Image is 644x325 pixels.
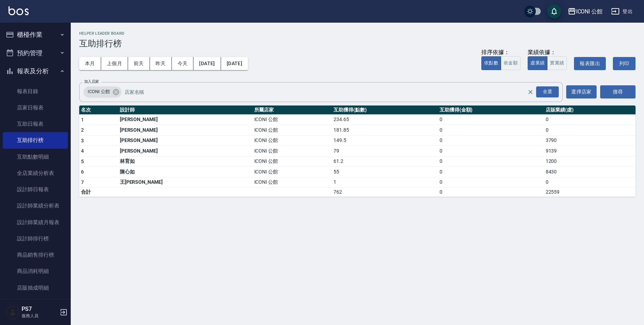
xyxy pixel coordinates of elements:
[253,125,332,136] td: ICONI 公館
[528,49,567,56] div: 業績依據：
[547,56,567,70] button: 實業績
[574,57,606,70] button: 報表匯出
[438,177,544,188] td: 0
[3,25,68,44] button: 櫃檯作業
[438,125,544,136] td: 0
[332,167,438,177] td: 55
[438,167,544,177] td: 0
[613,57,636,70] button: 列印
[608,5,636,18] button: 登出
[79,106,636,197] table: a dense table
[118,146,253,156] td: [PERSON_NAME]
[83,88,114,95] span: ICONI 公館
[253,156,332,167] td: ICONI 公館
[81,148,84,154] span: 4
[22,306,58,313] h5: PS7
[501,56,521,70] button: 依金額
[3,44,68,62] button: 預約管理
[81,138,84,143] span: 3
[3,99,68,116] a: 店家日報表
[3,230,68,247] a: 設計師排行榜
[81,179,84,185] span: 7
[118,167,253,177] td: 陳心如
[128,57,150,70] button: 前天
[332,114,438,125] td: 234.65
[528,56,547,70] button: 虛業績
[118,106,253,115] th: 設計師
[332,156,438,167] td: 61.2
[83,86,122,98] div: ICONI 公館
[81,159,84,164] span: 5
[332,135,438,146] td: 149.5
[221,57,248,70] button: [DATE]
[81,127,84,133] span: 2
[118,125,253,136] td: [PERSON_NAME]
[544,114,636,125] td: 0
[438,106,544,115] th: 互助獲得(金額)
[3,198,68,214] a: 設計師業績分析表
[332,188,438,197] td: 762
[544,167,636,177] td: 8430
[253,167,332,177] td: ICONI 公館
[79,188,118,197] td: 合計
[544,135,636,146] td: 3790
[253,114,332,125] td: ICONI 公館
[118,177,253,188] td: 王[PERSON_NAME]
[544,188,636,197] td: 22559
[8,6,29,15] img: Logo
[481,49,521,56] div: 排序依據：
[118,114,253,125] td: [PERSON_NAME]
[150,57,172,70] button: 昨天
[172,57,194,70] button: 今天
[438,146,544,156] td: 0
[547,4,561,18] button: save
[3,280,68,296] a: 店販抽成明細
[3,263,68,279] a: 商品消耗明細
[536,86,559,97] div: 全選
[3,165,68,181] a: 全店業績分析表
[81,117,84,122] span: 1
[118,135,253,146] td: [PERSON_NAME]
[544,146,636,156] td: 9139
[544,156,636,167] td: 1200
[22,313,58,319] p: 服務人員
[253,146,332,156] td: ICONI 公館
[84,79,99,84] label: 加入店家
[526,87,535,97] button: Clear
[253,135,332,146] td: ICONI 公館
[566,85,597,98] button: 選擇店家
[438,135,544,146] td: 0
[3,181,68,198] a: 設計師日報表
[544,177,636,188] td: 0
[544,125,636,136] td: 0
[79,31,636,36] h2: Helper Leader Board
[481,56,501,70] button: 依點數
[79,39,636,49] h3: 互助排行榜
[3,247,68,263] a: 商品銷售排行榜
[81,169,84,175] span: 6
[438,156,544,167] td: 0
[79,57,101,70] button: 本月
[6,305,20,319] img: Person
[332,125,438,136] td: 181.85
[332,146,438,156] td: 79
[565,4,606,19] button: ICONI 公館
[332,106,438,115] th: 互助獲得(點數)
[332,177,438,188] td: 1
[79,106,118,115] th: 名次
[253,177,332,188] td: ICONI 公館
[576,7,603,16] div: ICONI 公館
[438,114,544,125] td: 0
[118,156,253,167] td: 林育如
[3,296,68,312] a: 顧客入金餘額表
[3,149,68,165] a: 互助點數明細
[438,188,544,197] td: 0
[535,85,560,99] button: Open
[3,62,68,80] button: 報表及分析
[253,106,332,115] th: 所屬店家
[600,85,636,98] button: 搜尋
[123,86,540,98] input: 店家名稱
[3,214,68,230] a: 設計師業績月報表
[3,83,68,99] a: 報表目錄
[3,132,68,148] a: 互助排行榜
